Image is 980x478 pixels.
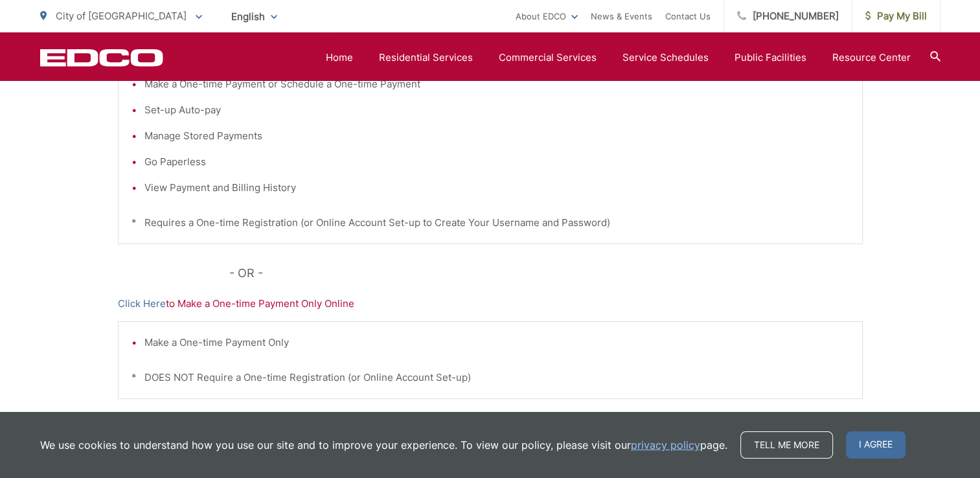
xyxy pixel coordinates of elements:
li: View Payment and Billing History [144,180,849,196]
li: Go Paperless [144,154,849,170]
a: EDCD logo. Return to the homepage. [40,49,163,67]
li: Make a One-time Payment or Schedule a One-time Payment [144,76,849,92]
a: privacy policy [631,437,700,453]
a: News & Events [591,8,652,24]
li: Set-up Auto-pay [144,102,849,118]
a: Residential Services [379,50,473,65]
a: Home [326,50,353,65]
a: Service Schedules [622,50,709,65]
li: Manage Stored Payments [144,128,849,144]
span: English [222,5,287,28]
span: Pay My Bill [865,8,927,24]
a: Click Here [118,296,166,312]
li: Make a One-time Payment Only [144,335,849,350]
span: City of [GEOGRAPHIC_DATA] [56,10,187,22]
a: Tell me more [740,431,833,459]
a: Commercial Services [499,50,597,65]
a: Resource Center [832,50,911,65]
a: Contact Us [665,8,711,24]
a: Public Facilities [735,50,806,65]
p: - OR - [229,264,863,283]
p: * Requires a One-time Registration (or Online Account Set-up to Create Your Username and Password) [131,215,849,231]
p: to Make a One-time Payment Only Online [118,296,863,312]
p: We use cookies to understand how you use our site and to improve your experience. To view our pol... [40,437,727,453]
span: I agree [846,431,906,459]
a: About EDCO [516,8,578,24]
p: * DOES NOT Require a One-time Registration (or Online Account Set-up) [131,370,849,385]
